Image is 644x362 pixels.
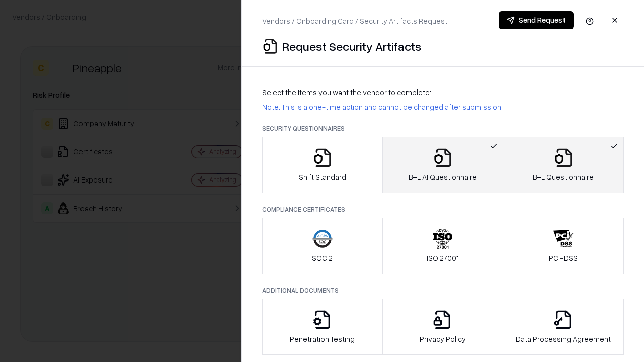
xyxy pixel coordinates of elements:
p: Data Processing Agreement [516,334,611,344]
p: Note: This is a one-time action and cannot be changed after submission. [262,102,624,112]
p: B+L AI Questionnaire [409,172,477,183]
p: SOC 2 [312,253,333,263]
p: PCI-DSS [549,253,578,263]
button: Data Processing Agreement [503,299,624,355]
p: Additional Documents [262,286,624,295]
button: ISO 27001 [382,218,504,274]
button: Penetration Testing [262,299,383,355]
p: Privacy Policy [420,334,466,344]
p: ISO 27001 [427,253,459,263]
button: B+L AI Questionnaire [382,137,504,193]
p: Shift Standard [299,172,346,183]
button: Send Request [499,11,574,29]
p: Select the items you want the vendor to complete: [262,87,624,98]
button: SOC 2 [262,218,383,274]
button: Privacy Policy [382,299,504,355]
p: Security Questionnaires [262,124,624,133]
button: PCI-DSS [503,218,624,274]
button: B+L Questionnaire [503,137,624,193]
p: B+L Questionnaire [533,172,594,183]
p: Request Security Artifacts [282,38,421,54]
p: Vendors / Onboarding Card / Security Artifacts Request [262,16,447,26]
button: Shift Standard [262,137,383,193]
p: Compliance Certificates [262,205,624,214]
p: Penetration Testing [290,334,355,344]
